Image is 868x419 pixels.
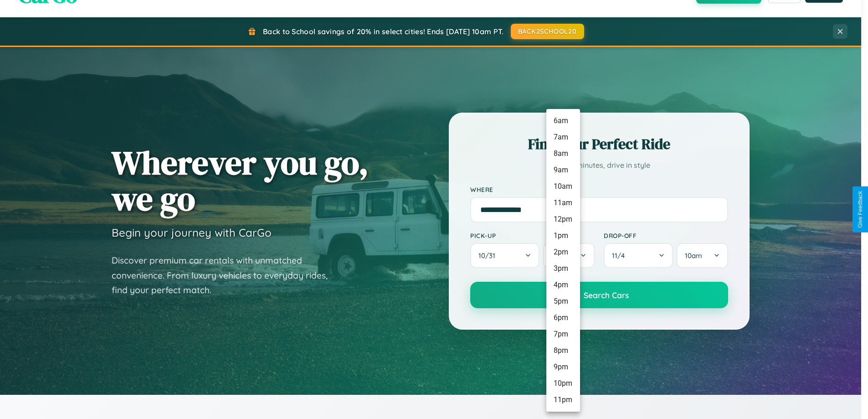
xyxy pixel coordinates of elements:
[546,326,580,342] li: 7pm
[546,277,580,293] li: 4pm
[546,211,580,228] li: 12pm
[546,342,580,359] li: 8pm
[546,310,580,326] li: 6pm
[546,359,580,375] li: 9pm
[546,260,580,277] li: 3pm
[546,129,580,145] li: 7am
[546,195,580,211] li: 11am
[546,392,580,408] li: 11pm
[546,113,580,129] li: 6am
[546,145,580,162] li: 8am
[546,244,580,260] li: 2pm
[546,162,580,178] li: 9am
[857,191,863,228] div: Give Feedback
[546,293,580,310] li: 5pm
[546,375,580,392] li: 10pm
[546,178,580,195] li: 10am
[546,228,580,244] li: 1pm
